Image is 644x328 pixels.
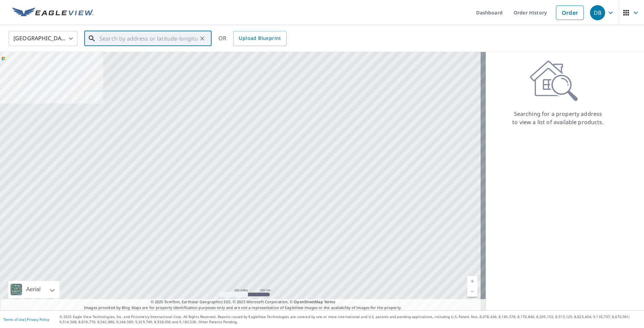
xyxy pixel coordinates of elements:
a: Current Level 5, Zoom Out [467,286,477,297]
div: Aerial [24,281,43,298]
p: | [3,317,49,321]
div: OR [218,31,287,46]
a: OpenStreetMap [294,299,323,304]
div: DB [590,5,605,20]
a: Upload Blueprint [233,31,286,46]
img: EV Logo [12,8,94,18]
p: © 2025 Eagle View Technologies, Inc. and Pictometry International Corp. All Rights Reserved. Repo... [60,314,641,325]
a: Current Level 5, Zoom In [467,276,477,286]
span: © 2025 TomTom, Earthstar Geographics SIO, © 2025 Microsoft Corporation, © [151,299,335,305]
a: Terms of Use [3,317,25,322]
input: Search by address or latitude-longitude [99,29,197,48]
a: Terms [324,299,335,304]
div: Aerial [8,281,60,298]
button: Clear [197,34,207,43]
div: [GEOGRAPHIC_DATA] [9,29,77,48]
a: Order [556,6,584,20]
a: Privacy Policy [27,317,49,322]
p: Searching for a property address to view a list of available products. [512,110,604,126]
span: Upload Blueprint [239,34,281,43]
